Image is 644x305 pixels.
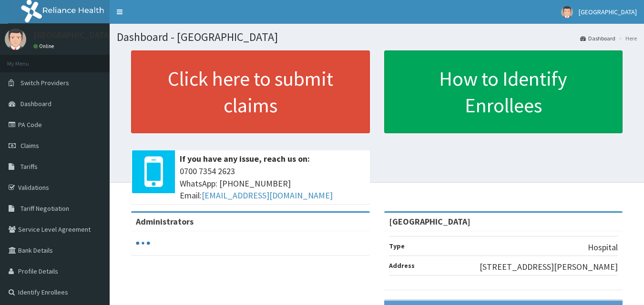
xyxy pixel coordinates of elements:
[20,141,39,150] span: Claims
[20,204,69,213] span: Tariff Negotiation
[480,261,618,273] p: [STREET_ADDRESS][PERSON_NAME]
[33,43,56,49] a: Online
[579,8,637,16] span: [GEOGRAPHIC_DATA]
[202,190,333,201] a: [EMAIL_ADDRESS][DOMAIN_NAME]
[180,165,365,202] span: 0700 7354 2623 WhatsApp: [PHONE_NUMBER] Email:
[180,153,310,164] b: If you have any issue, reach us on:
[5,29,26,50] img: User Image
[20,79,69,87] span: Switch Providers
[136,216,194,227] b: Administrators
[117,31,637,43] h1: Dashboard - [GEOGRAPHIC_DATA]
[580,34,615,42] a: Dashboard
[389,261,415,270] b: Address
[33,31,112,39] p: [GEOGRAPHIC_DATA]
[616,34,637,42] li: Here
[561,6,573,18] img: User Image
[131,50,370,133] a: Click here to submit claims
[20,162,38,171] span: Tariffs
[384,50,623,133] a: How to Identify Enrollees
[20,99,51,108] span: Dashboard
[588,241,618,254] p: Hospital
[389,242,405,250] b: Type
[389,216,470,227] strong: [GEOGRAPHIC_DATA]
[136,236,150,250] svg: audio-loading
